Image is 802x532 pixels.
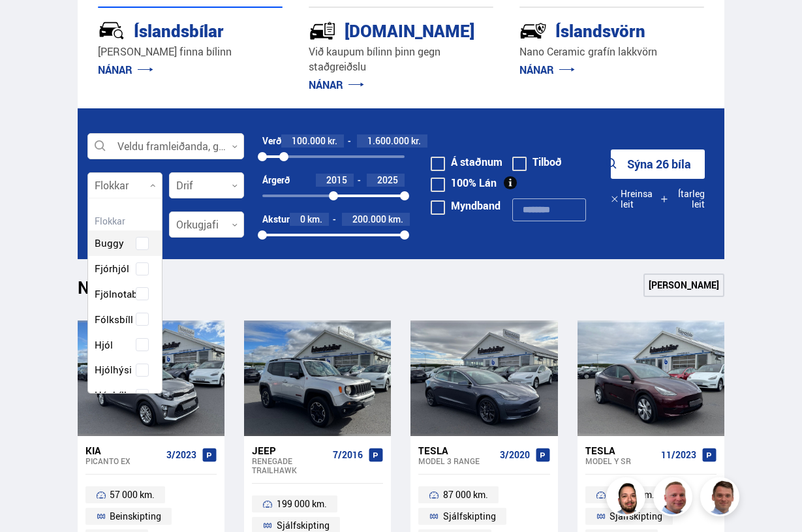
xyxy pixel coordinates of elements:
[95,259,129,278] span: Fjórhjól
[98,44,283,59] p: [PERSON_NAME] finna bílinn
[388,214,403,225] span: km.
[110,509,161,524] span: Beinskipting
[292,134,326,147] span: 100.000
[95,285,146,304] span: Fjölnotabíll
[328,136,337,146] span: kr.
[262,214,290,225] div: Akstur
[10,5,50,44] button: Opna LiveChat spjallviðmót
[300,213,305,225] span: 0
[643,274,724,297] a: [PERSON_NAME]
[512,157,562,167] label: Tilboð
[443,509,496,524] span: Sjálfskipting
[702,479,741,518] img: FbJEzSuNWCJXmdc-.webp
[431,157,502,167] label: Á staðnum
[352,213,386,225] span: 200.000
[608,479,647,518] img: nhp88E3Fdnt1Opn2.png
[252,445,328,456] div: Jeep
[98,18,236,41] div: Íslandsbílar
[309,18,447,41] div: [DOMAIN_NAME]
[377,174,398,186] span: 2025
[519,44,704,59] p: Nano Ceramic grafín lakkvörn
[519,63,575,77] a: NÁNAR
[443,487,488,503] span: 87 000 km.
[585,445,656,456] div: Tesla
[110,487,155,503] span: 57 000 km.
[252,456,328,475] div: Renegade TRAILHAWK
[307,214,322,225] span: km.
[98,17,125,44] img: JRvxyua_JYH6wB4c.svg
[431,200,501,211] label: Myndband
[85,456,161,465] div: Picanto EX
[95,360,132,379] span: Hjólhýsi
[500,450,530,460] span: 3/2020
[418,445,494,456] div: Tesla
[411,136,421,146] span: kr.
[262,136,281,146] div: Verð
[326,174,347,186] span: 2015
[277,496,327,512] span: 199 000 km.
[85,445,161,456] div: Kia
[519,17,547,44] img: -Svtn6bYgwAsiwNX.svg
[431,178,497,188] label: 100% Lán
[585,456,656,465] div: Model Y SR
[418,456,494,465] div: Model 3 RANGE
[333,450,363,460] span: 7/2016
[660,185,705,214] button: Ítarleg leit
[519,18,658,41] div: Íslandsvörn
[95,234,124,253] span: Buggy
[166,450,196,460] span: 3/2023
[309,17,336,44] img: tr5P-W3DuiFaO7aO.svg
[262,175,290,185] div: Árgerð
[655,479,694,518] img: siFngHWaQ9KaOqBr.png
[611,185,660,214] button: Hreinsa leit
[95,386,127,405] span: Húsbíll
[611,149,705,179] button: Sýna 26 bíla
[367,134,409,147] span: 1.600.000
[309,78,364,92] a: NÁNAR
[309,44,493,74] p: Við kaupum bílinn þinn gegn staðgreiðslu
[95,310,133,329] span: Fólksbíll
[78,277,182,305] h1: Nýtt á skrá
[98,63,153,77] a: NÁNAR
[95,336,113,354] span: Hjól
[661,450,696,460] span: 11/2023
